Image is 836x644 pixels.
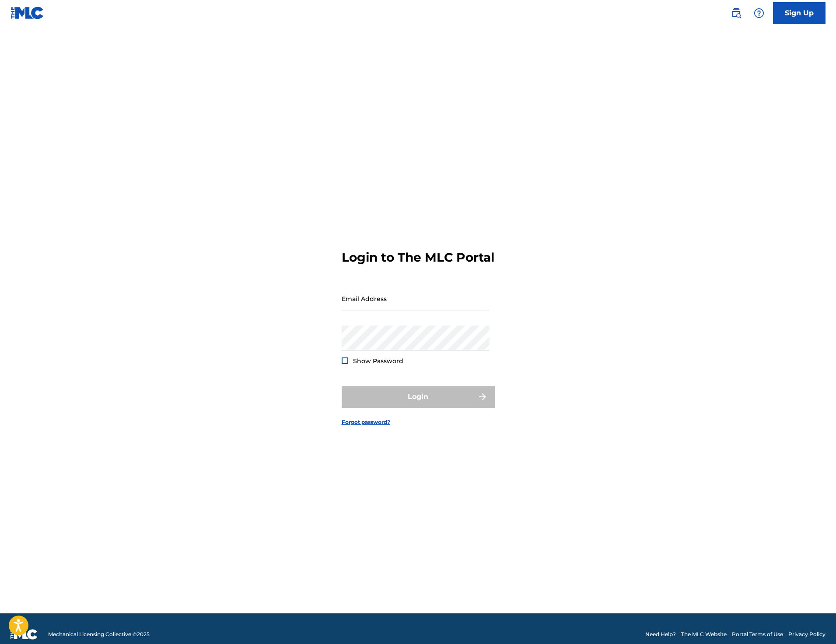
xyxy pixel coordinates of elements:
a: Privacy Policy [788,630,826,638]
a: The MLC Website [681,630,727,638]
h3: Login to The MLC Portal [342,250,494,265]
a: Public Search [728,4,745,22]
span: Show Password [353,357,403,365]
img: MLC Logo [10,7,44,19]
a: Forgot password? [342,418,390,426]
a: Need Help? [645,630,676,638]
a: Sign Up [773,2,826,24]
span: Mechanical Licensing Collective © 2025 [48,630,150,638]
iframe: Chat Widget [792,602,836,644]
img: search [731,8,742,18]
div: Help [750,4,768,22]
a: Portal Terms of Use [732,630,783,638]
img: logo [10,629,38,640]
img: help [754,8,764,18]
